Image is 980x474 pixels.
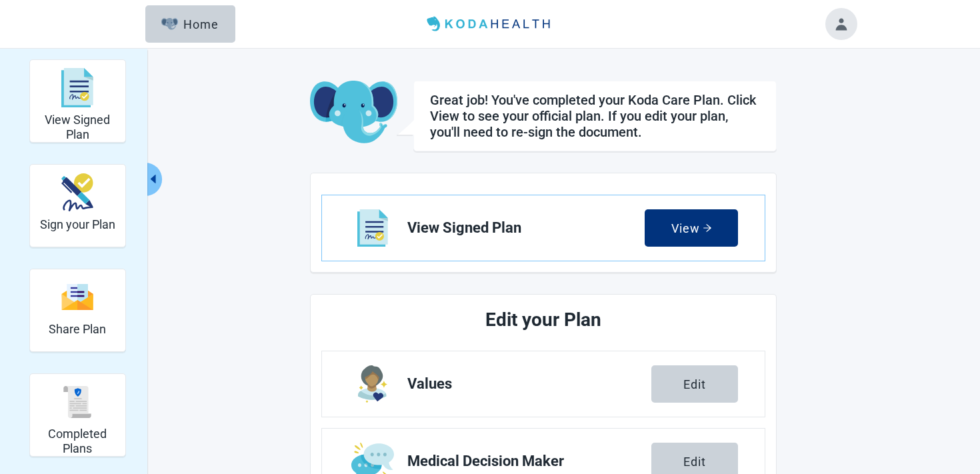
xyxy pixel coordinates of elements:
a: View View Signed Plan section [322,195,765,261]
span: caret-left [147,173,159,185]
div: Edit [683,455,706,468]
span: Medical Decision Maker [407,453,651,469]
img: svg%3e [61,283,93,311]
div: View [671,221,712,235]
h2: View Signed Plan [35,113,120,141]
button: Collapse menu [145,163,162,196]
a: Edit Values section [322,351,765,417]
div: Edit [683,377,706,391]
h2: Share Plan [49,322,106,337]
div: View Signed Plan [29,59,126,143]
span: Values [407,376,651,392]
div: Completed Plans [29,373,126,457]
button: Viewarrow-right [645,209,738,247]
button: ElephantHome [145,5,235,43]
h2: Completed Plans [35,427,120,455]
div: Share Plan [29,269,126,352]
div: Home [161,17,219,31]
img: make_plan_official-CpYJDfBD.svg [61,173,93,211]
div: Sign your Plan [29,164,126,247]
img: svg%3e [61,386,93,418]
h1: Great job! You've completed your Koda Care Plan. Click View to see your official plan. If you edi... [430,92,760,140]
span: arrow-right [703,223,712,233]
img: Elephant [161,18,178,30]
h2: Edit your Plan [371,305,715,335]
button: Edit [651,365,738,403]
img: Koda Health [421,13,559,35]
button: Toggle account menu [825,8,857,40]
h2: Sign your Plan [40,217,115,232]
img: Koda Elephant [310,81,397,145]
span: View Signed Plan [407,220,645,236]
img: svg%3e [61,68,93,108]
